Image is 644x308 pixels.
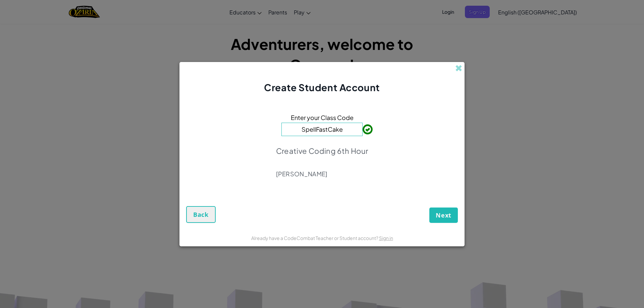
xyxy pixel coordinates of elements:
a: Sign in [379,235,393,241]
p: [PERSON_NAME] [276,170,368,178]
span: Next [436,211,451,219]
button: Next [429,207,458,223]
span: Already have a CodeCombat Teacher or Student account? [251,235,379,241]
span: Create Student Account [264,81,380,93]
span: Back [193,210,209,219]
span: Enter your Class Code [291,113,354,122]
button: Back [186,206,216,223]
p: Creative Coding 6th Hour [276,146,368,156]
